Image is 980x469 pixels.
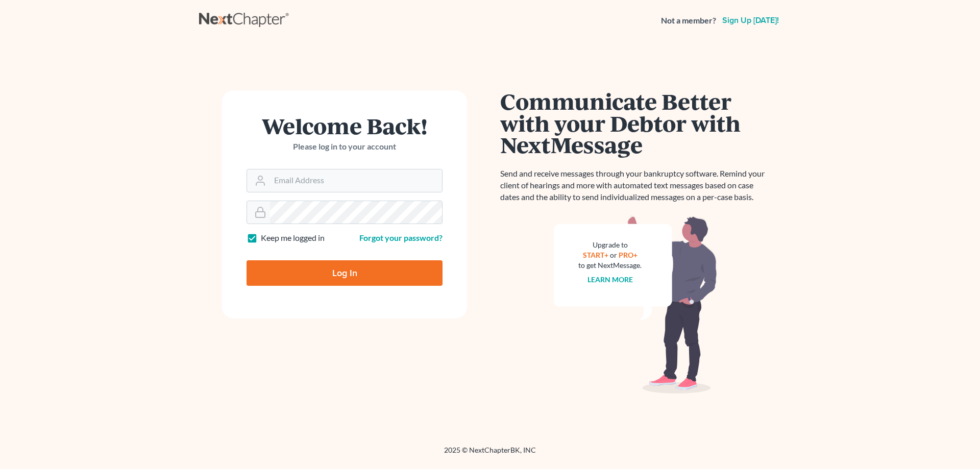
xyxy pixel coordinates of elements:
[359,233,443,242] a: Forgot your password?
[247,115,443,137] h1: Welcome Back!
[583,251,608,259] a: START+
[578,260,642,270] div: to get NextMessage.
[619,251,638,259] a: PRO+
[247,141,443,153] p: Please log in to your account
[610,251,617,259] span: or
[554,215,717,394] img: nextmessage_bg-59042aed3d76b12b5cd301f8e5b87938c9018125f34e5fa2b7a6b67550977c72.svg
[500,168,771,203] p: Send and receive messages through your bankruptcy software. Remind your client of hearings and mo...
[578,240,642,250] div: Upgrade to
[587,275,633,284] a: Learn more
[270,169,442,192] input: Email Address
[720,16,781,24] a: Sign up [DATE]!
[661,15,716,27] strong: Not a member?
[500,90,771,156] h1: Communicate Better with your Debtor with NextMessage
[199,445,781,463] div: 2025 © NextChapterBK, INC
[247,260,443,286] input: Log In
[261,232,325,244] label: Keep me logged in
